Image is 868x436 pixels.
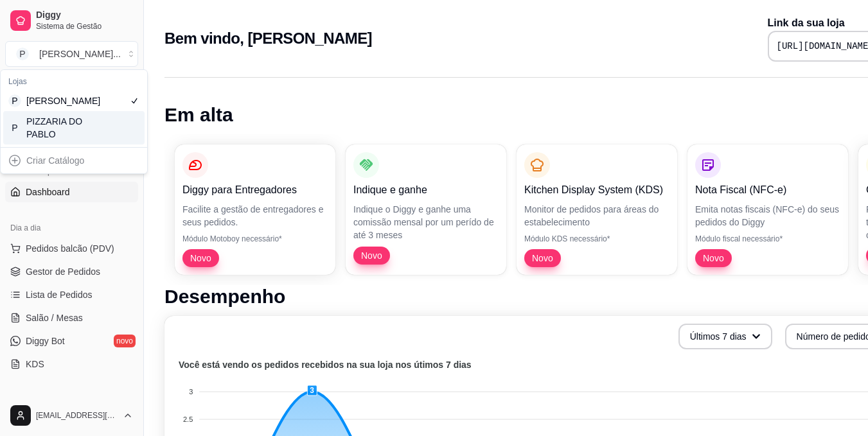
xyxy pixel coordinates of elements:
[182,234,328,244] p: Módulo Motoboy necessário*
[695,182,840,198] p: Nota Fiscal (NFC-e)
[39,48,121,60] div: [PERSON_NAME] ...
[26,311,83,324] span: Salão / Mesas
[678,324,772,349] button: Últimos 7 dias
[5,308,138,328] a: Salão / Mesas
[5,331,138,351] a: Diggy Botnovo
[695,234,840,244] p: Módulo fiscal necessário*
[1,148,147,173] div: Suggestions
[16,48,29,60] span: P
[8,121,21,134] span: P
[5,354,138,374] a: KDS
[26,358,44,371] span: KDS
[346,144,506,275] button: Indique e ganheIndique o Diggy e ganhe uma comissão mensal por um perído de até 3 mesesNovo
[164,28,372,49] h2: Bem vindo, [PERSON_NAME]
[26,265,100,278] span: Gestor de Pedidos
[524,182,669,198] p: Kitchen Display System (KDS)
[182,203,328,229] p: Facilite a gestão de entregadores e seus pedidos.
[5,390,138,410] div: Catálogo
[5,284,138,305] a: Lista de Pedidos
[353,203,499,241] p: Indique o Diggy e ganhe uma comissão mensal por um perído de até 3 meses
[527,252,558,265] span: Novo
[183,415,193,423] tspan: 2.5
[26,115,84,141] div: PIZZARIA DO PABLO
[524,234,669,244] p: Módulo KDS necessário*
[1,70,147,147] div: Suggestions
[26,288,93,301] span: Lista de Pedidos
[185,252,217,265] span: Novo
[5,218,138,238] div: Dia a dia
[524,203,669,229] p: Monitor de pedidos para áreas do estabelecimento
[8,94,21,107] span: P
[26,335,65,347] span: Diggy Bot
[517,144,677,275] button: Kitchen Display System (KDS)Monitor de pedidos para áreas do estabelecimentoMódulo KDS necessário...
[36,410,118,421] span: [EMAIL_ADDRESS][DOMAIN_NAME]
[5,238,138,259] button: Pedidos balcão (PDV)
[5,41,138,67] button: Select a team
[175,144,335,275] button: Diggy para EntregadoresFacilite a gestão de entregadores e seus pedidos.Módulo Motoboy necessário...
[179,360,472,370] text: Você está vendo os pedidos recebidos na sua loja nos útimos 7 dias
[26,242,114,255] span: Pedidos balcão (PDV)
[3,73,145,91] div: Lojas
[26,94,84,107] div: [PERSON_NAME]
[5,261,138,282] a: Gestor de Pedidos
[695,203,840,229] p: Emita notas fiscais (NFC-e) do seus pedidos do Diggy
[36,21,133,31] span: Sistema de Gestão
[353,182,499,198] p: Indique e ganhe
[182,182,328,198] p: Diggy para Entregadores
[5,182,138,202] a: Dashboard
[5,5,138,36] a: DiggySistema de Gestão
[687,144,848,275] button: Nota Fiscal (NFC-e)Emita notas fiscais (NFC-e) do seus pedidos do DiggyMódulo fiscal necessário*Novo
[26,186,70,198] span: Dashboard
[189,388,193,396] tspan: 3
[698,252,729,265] span: Novo
[5,400,138,431] button: [EMAIL_ADDRESS][DOMAIN_NAME]
[356,249,387,262] span: Novo
[36,10,133,21] span: Diggy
